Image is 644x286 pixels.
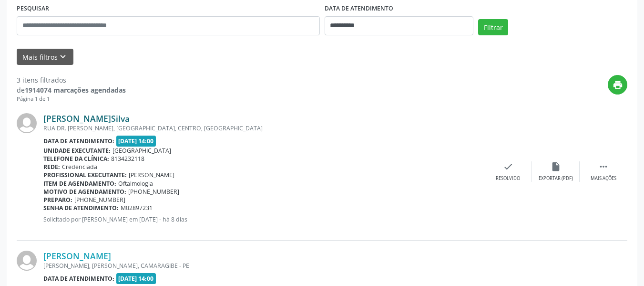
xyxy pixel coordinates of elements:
b: Data de atendimento: [43,275,114,283]
span: Oftalmologia [118,180,153,188]
b: Data de atendimento: [43,137,114,145]
span: M02897231 [121,204,153,212]
div: de [17,85,126,95]
b: Telefone da clínica: [43,155,109,163]
b: Item de agendamento: [43,180,116,188]
div: RUA DR. [PERSON_NAME], [GEOGRAPHIC_DATA], CENTRO, [GEOGRAPHIC_DATA] [43,124,484,132]
div: [PERSON_NAME], [PERSON_NAME], CAMARAGIBE - PE [43,262,484,270]
div: Mais ações [591,175,616,182]
i:  [598,161,609,172]
span: 8134232118 [111,155,144,163]
b: Preparo: [43,196,72,204]
label: PESQUISAR [17,1,49,16]
span: [DATE] 14:00 [116,136,156,147]
i: insert_drive_file [551,161,561,172]
div: Página 1 de 1 [17,95,126,103]
b: Senha de atendimento: [43,204,119,212]
i: print [613,80,623,90]
b: Profissional executante: [43,171,127,179]
span: [GEOGRAPHIC_DATA] [112,147,171,155]
span: [PHONE_NUMBER] [128,188,179,196]
p: Solicitado por [PERSON_NAME] em [DATE] - há 8 dias [43,215,484,223]
div: Resolvido [496,175,520,182]
div: Exportar (PDF) [539,175,573,182]
button: print [608,75,627,95]
div: 3 itens filtrados [17,75,126,85]
i: keyboard_arrow_down [58,52,68,62]
strong: 1914074 marcações agendadas [25,85,126,95]
span: Credenciada [62,163,97,171]
a: [PERSON_NAME]Silva [43,113,130,124]
span: [PERSON_NAME] [129,171,174,179]
span: [PHONE_NUMBER] [74,196,125,204]
b: Motivo de agendamento: [43,188,126,196]
label: DATA DE ATENDIMENTO [325,1,393,16]
a: [PERSON_NAME] [43,251,111,261]
b: Unidade executante: [43,147,111,155]
i: check [503,161,513,172]
img: img [17,251,37,271]
b: Rede: [43,163,60,171]
img: img [17,113,37,133]
button: Filtrar [478,19,508,35]
button: Mais filtroskeyboard_arrow_down [17,49,73,65]
span: [DATE] 14:00 [116,273,156,284]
